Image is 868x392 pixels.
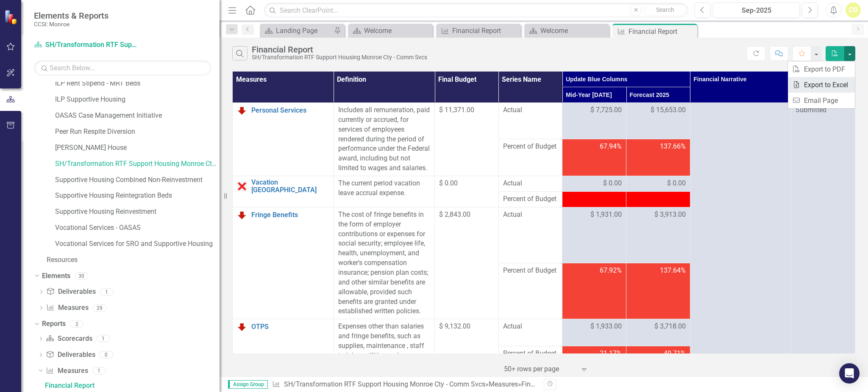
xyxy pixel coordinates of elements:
[251,107,329,114] a: Personal Services
[489,380,518,388] a: Measures
[262,25,332,36] a: Landing Page
[503,322,558,331] span: Actual
[590,322,622,331] span: $ 1,933.00
[562,103,626,139] td: Double-Click to Edit
[788,61,855,77] a: Export to PDF
[93,304,106,312] div: 29
[626,207,690,263] td: Double-Click to Edit
[629,26,695,37] div: Financial Report
[503,266,558,276] span: Percent of Budget
[338,210,431,316] div: The cost of fringe benefits in the form of employer contributions or expenses for social security...
[75,272,88,279] div: 30
[839,363,860,384] div: Open Intercom Messenger
[503,105,558,115] span: Actual
[603,179,622,188] span: $ 0.00
[55,239,220,249] a: Vocational Services for SRO and Supportive Housing
[4,9,19,24] img: ClearPoint Strategy
[540,25,607,36] div: Welcome
[264,3,688,18] input: Search ClearPoint...
[276,25,332,36] div: Landing Page
[644,4,686,16] button: Search
[713,3,800,18] button: Sep-2025
[237,322,247,332] img: Below Plan
[42,271,70,281] a: Elements
[600,142,622,152] span: 67.94%
[233,103,334,176] td: Double-Click to Edit Right Click for Context Menu
[654,210,686,220] span: $ 3,913.00
[46,287,95,297] a: Deliverables
[660,266,686,276] span: 137.64%
[660,142,686,152] span: 137.66%
[626,176,690,191] td: Double-Click to Edit
[237,105,247,116] img: Below Plan
[70,320,83,328] div: 2
[55,223,220,233] a: Vocational Services - OASAS
[788,77,855,93] a: Export to Excel
[55,143,220,153] a: [PERSON_NAME] House
[562,176,626,191] td: Double-Click to Edit
[237,181,247,191] img: Data Error
[350,25,431,36] a: Welcome
[45,382,220,389] div: Financial Report
[251,323,329,331] a: OTPS
[55,111,220,121] a: OASAS Case Management Initiative
[55,79,220,88] a: ILP Rent Stipend - MRT Beds
[438,25,519,36] a: Financial Report
[233,319,334,373] td: Double-Click to Edit Right Click for Context Menu
[590,105,622,115] span: $ 7,725.00
[338,179,431,198] div: The current period vacation leave accrual expense.
[46,303,88,313] a: Measures
[788,93,855,108] a: Email Page
[521,380,570,388] div: Financial Report
[46,366,88,376] a: Measures
[667,179,686,188] span: $ 0.00
[100,288,114,295] div: 1
[452,25,519,36] div: Financial Report
[503,179,558,188] span: Actual
[233,176,334,207] td: Double-Click to Edit Right Click for Context Menu
[503,194,558,204] span: Percent of Budget
[34,11,108,21] span: Elements & Reports
[100,351,113,359] div: 0
[562,207,626,263] td: Double-Click to Edit
[439,210,470,218] span: $ 2,843.00
[284,380,485,388] a: SH/Transformation RTF Support Housing Monroe Cty - Comm Svcs
[251,211,329,219] a: Fringe Benefits
[55,95,220,105] a: ILP Supportive Housing
[439,179,458,187] span: $ 0.00
[251,179,329,193] a: Vacation [GEOGRAPHIC_DATA]
[272,380,537,389] div: » »
[55,207,220,217] a: Supportive Housing Reinvestment
[237,210,247,220] img: Below Plan
[34,40,140,50] a: SH/Transformation RTF Support Housing Monroe Cty - Comm Svcs
[46,334,92,344] a: Scorecards
[590,210,622,220] span: $ 1,931.00
[796,106,826,114] span: Submitted
[55,175,220,185] a: Supportive Housing Combined Non-Reinvestment
[252,54,427,61] div: SH/Transformation RTF Support Housing Monroe Cty - Comm Svcs
[651,105,686,115] span: $ 15,653.00
[626,103,690,139] td: Double-Click to Edit
[55,191,220,201] a: Supportive Housing Reintegration Beds
[526,25,607,36] a: Welcome
[656,6,674,13] span: Search
[34,21,108,28] small: CCSI: Monroe
[600,266,622,276] span: 67.92%
[439,322,470,330] span: $ 9,132.00
[626,319,690,346] td: Double-Click to Edit
[228,380,268,389] span: Assign Group
[338,322,431,370] p: Expenses other than salaries and fringe benefits, such as supplies, maintenance , staff training,...
[846,3,861,18] button: CG
[439,106,474,114] span: $ 11,371.00
[92,367,106,374] div: 1
[97,335,110,342] div: 1
[562,319,626,346] td: Double-Click to Edit
[338,105,431,173] div: Includes all remuneration, paid currently or accrued, for services of employees rendered during t...
[716,6,797,16] div: Sep-2025
[503,349,558,359] span: Percent of Budget
[233,207,334,319] td: Double-Click to Edit Right Click for Context Menu
[34,61,211,75] input: Search Below...
[600,349,622,359] span: 21.17%
[47,255,220,265] a: Resources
